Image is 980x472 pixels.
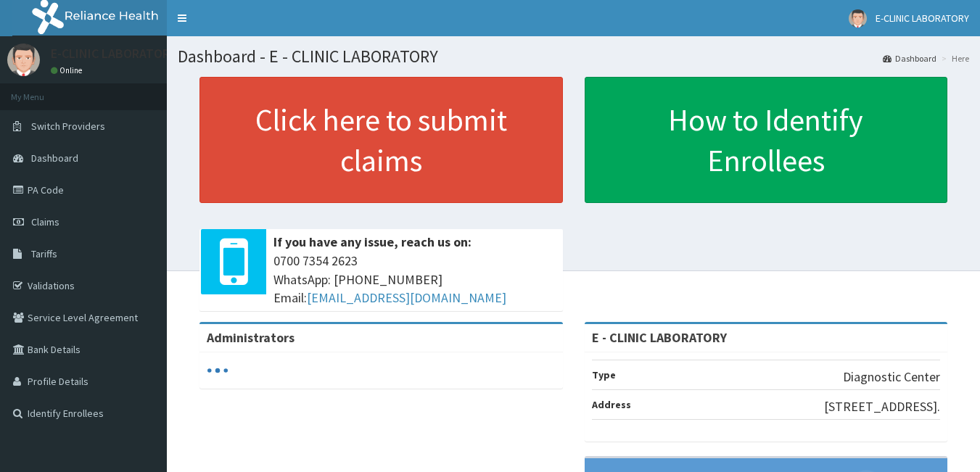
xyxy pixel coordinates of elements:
h1: Dashboard - E - CLINIC LABORATORY [178,47,969,66]
span: Dashboard [31,152,78,165]
p: E-CLINIC LABORATORY [51,47,176,60]
p: [STREET_ADDRESS]. [824,397,940,416]
b: Type [592,368,616,381]
img: User Image [849,9,867,28]
a: How to Identify Enrollees [585,77,948,203]
img: User Image [7,44,40,76]
b: Administrators [207,329,295,346]
svg: audio-loading [207,360,228,381]
p: Diagnostic Center [843,368,940,386]
a: Dashboard [883,52,936,65]
strong: E - CLINIC LABORATORY [592,329,727,346]
span: 0700 7354 2623 WhatsApp: [PHONE_NUMBER] Email: [273,252,556,307]
a: Click here to submit claims [199,77,563,203]
a: Online [51,65,86,75]
span: Claims [31,215,59,228]
li: Here [938,52,969,65]
b: Address [592,398,631,411]
b: If you have any issue, reach us on: [273,233,472,250]
span: Tariffs [31,247,57,260]
a: [EMAIL_ADDRESS][DOMAIN_NAME] [307,289,506,306]
span: E-CLINIC LABORATORY [876,12,969,25]
span: Switch Providers [31,120,105,133]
